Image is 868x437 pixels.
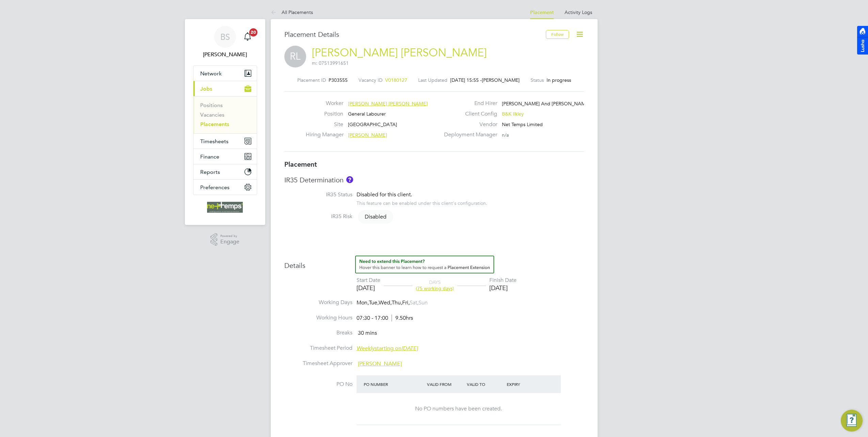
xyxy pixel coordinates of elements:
[200,153,219,160] span: Finance
[193,66,257,81] button: Network
[440,100,497,107] label: End Hirer
[329,77,348,83] span: P303555
[193,50,257,59] span: Brooke Sharp
[284,160,317,168] b: Placement
[489,277,517,284] div: Finish Date
[284,46,306,67] span: RL
[312,46,487,59] a: [PERSON_NAME] [PERSON_NAME]
[440,110,497,118] label: Client Config
[357,191,412,198] span: Disabled for this client.
[284,176,584,184] h3: IR35 Determination
[284,360,352,367] label: Timesheet Approver
[425,378,465,390] div: Valid From
[502,121,543,127] span: Net Temps Limited
[193,149,257,164] button: Finance
[271,9,313,15] a: All Placements
[207,202,243,213] img: net-temps-logo-retina.png
[284,299,352,306] label: Working Days
[200,184,230,191] span: Preferences
[200,169,220,175] span: Reports
[546,30,569,39] button: Follow
[369,299,379,306] span: Tue,
[392,299,402,306] span: Thu,
[357,198,487,206] div: This feature can be enabled under this client's configuration.
[385,77,407,83] span: V0180127
[358,210,393,224] span: Disabled
[185,19,265,225] nav: Main navigation
[284,314,352,321] label: Working Hours
[220,32,230,41] span: BS
[249,28,257,36] span: 20
[193,164,257,179] button: Reports
[841,410,863,432] button: Engage Resource Center
[440,121,497,128] label: Vendor
[220,233,239,239] span: Powered by
[200,86,212,92] span: Jobs
[379,299,392,306] span: Wed,
[402,299,410,306] span: Fri,
[358,330,377,336] span: 30 mins
[410,299,419,306] span: Sat,
[284,191,352,198] label: IR35 Status
[357,277,380,284] div: Start Date
[193,180,257,195] button: Preferences
[348,121,397,127] span: [GEOGRAPHIC_DATA]
[357,315,413,322] div: 07:30 - 17:00
[200,111,224,118] a: Vacancies
[505,378,545,390] div: Expiry
[530,10,554,15] a: Placement
[220,239,239,245] span: Engage
[200,121,229,127] a: Placements
[312,60,349,66] span: m: 07513991651
[200,70,222,77] span: Network
[284,381,352,388] label: PO No
[416,285,454,291] span: (75 working days)
[346,176,353,183] button: About IR35
[358,360,402,367] span: [PERSON_NAME]
[306,121,343,128] label: Site
[355,256,494,273] button: How to extend a Placement?
[502,101,607,107] span: [PERSON_NAME] And [PERSON_NAME] Limited
[502,132,509,138] span: n/a
[357,299,369,306] span: Mon,
[418,77,447,83] label: Last Updated
[348,101,428,107] span: [PERSON_NAME] [PERSON_NAME]
[200,138,228,145] span: Timesheets
[284,345,352,352] label: Timesheet Period
[482,77,520,83] span: [PERSON_NAME]
[362,378,426,390] div: PO Number
[547,77,571,83] span: In progress
[193,26,257,59] a: BS[PERSON_NAME]
[306,100,343,107] label: Worker
[284,213,352,220] label: IR35 Risk
[306,131,343,138] label: Hiring Manager
[489,284,517,292] div: [DATE]
[200,102,223,108] a: Positions
[392,315,413,321] span: 9.50hrs
[193,81,257,96] button: Jobs
[306,110,343,118] label: Position
[412,279,457,291] div: DAYS
[357,284,380,292] div: [DATE]
[502,111,524,117] span: B&K Ilkley
[357,345,375,352] em: Weekly
[401,345,418,352] em: [DATE]
[210,233,239,246] a: Powered byEngage
[241,26,254,48] a: 20
[284,30,541,39] h3: Placement Details
[440,131,497,138] label: Deployment Manager
[419,299,428,306] span: Sun
[297,77,326,83] label: Placement ID
[284,256,584,270] h3: Details
[363,405,554,412] div: No PO numbers have been created.
[348,132,387,138] span: [PERSON_NAME]
[450,77,482,83] span: [DATE] 15:55 -
[193,202,257,213] a: Go to home page
[359,77,382,83] label: Vacancy ID
[284,329,352,336] label: Breaks
[465,378,505,390] div: Valid To
[193,96,257,133] div: Jobs
[193,134,257,149] button: Timesheets
[348,111,386,117] span: General Labourer
[531,77,544,83] label: Status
